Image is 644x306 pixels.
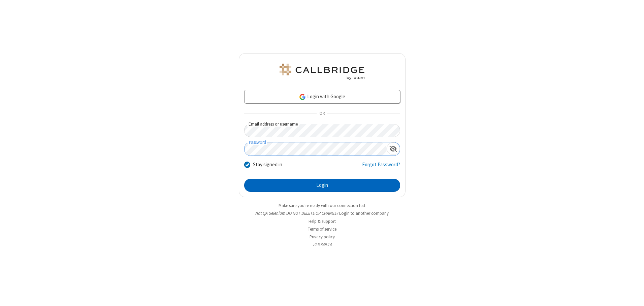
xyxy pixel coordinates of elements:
img: google-icon.png [299,93,306,101]
img: QA Selenium DO NOT DELETE OR CHANGE [278,64,366,80]
a: Forgot Password? [362,161,400,174]
a: Make sure you're ready with our connection test [279,203,365,208]
a: Help & support [309,218,336,224]
button: Login to another company [339,210,389,216]
input: Email address or username [244,124,400,137]
label: Stay signed in [253,161,282,169]
a: Login with Google [244,90,400,103]
input: Password [245,142,387,156]
a: Terms of service [308,226,336,232]
a: Privacy policy [310,234,335,240]
li: Not QA Selenium DO NOT DELETE OR CHANGE? [239,210,406,216]
div: Show password [387,142,400,155]
span: OR [317,109,327,118]
button: Login [244,179,400,192]
li: v2.6.349.14 [239,241,406,248]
